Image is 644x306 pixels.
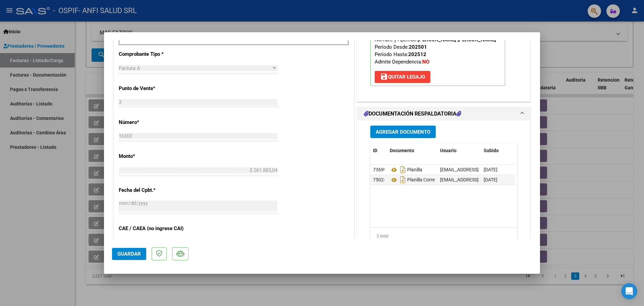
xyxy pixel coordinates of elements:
[119,152,188,160] p: Monto
[119,119,188,126] p: Número
[390,167,422,173] span: Planilla
[376,129,430,135] span: Agregar Documento
[484,177,497,182] span: [DATE]
[387,143,437,158] datatable-header-cell: Documento
[398,164,407,175] i: Descargar documento
[370,143,387,158] datatable-header-cell: ID
[390,148,414,153] span: Documento
[440,177,544,182] span: [EMAIL_ADDRESS][DOMAIN_NAME] - ANFI SALUD
[380,74,425,80] span: Quitar Legajo
[440,167,544,172] span: [EMAIL_ADDRESS][DOMAIN_NAME] - ANFI SALUD
[357,107,530,121] mat-expansion-panel-header: DOCUMENTACIÓN RESPALDATORIA
[373,167,386,172] span: 73699
[119,65,140,71] span: Factura A
[370,126,436,138] button: Agregar Documento
[408,51,426,57] strong: 202512
[418,37,496,43] strong: [PERSON_NAME] [PERSON_NAME]
[370,4,505,86] p: Legajo preaprobado para Período de Prestación:
[484,148,499,153] span: Subido
[440,148,457,153] span: Usuario
[515,143,548,158] datatable-header-cell: Acción
[621,283,637,299] div: Open Intercom Messenger
[398,174,407,185] i: Descargar documento
[373,148,377,153] span: ID
[375,29,496,65] span: CUIL: Nombre y Apellido: Período Desde: Período Hasta: Admite Dependencia:
[119,225,188,232] p: CAE / CAEA (no ingrese CAI)
[364,110,461,118] h1: DOCUMENTACIÓN RESPALDATORIA
[422,59,429,65] strong: NO
[390,177,441,183] span: Planilla Correcta
[112,248,146,260] button: Guardar
[373,177,386,182] span: 75024
[484,167,497,172] span: [DATE]
[375,71,430,83] button: Quitar Legajo
[357,121,530,260] div: DOCUMENTACIÓN RESPALDATORIA
[119,85,188,92] p: Punto de Venta
[380,73,388,81] mat-icon: save
[119,50,188,58] p: Comprobante Tipo *
[481,143,515,158] datatable-header-cell: Subido
[119,186,188,194] p: Fecha del Cpbt.
[437,143,481,158] datatable-header-cell: Usuario
[117,251,141,257] span: Guardar
[370,228,517,245] div: 2 total
[409,44,427,50] strong: 202501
